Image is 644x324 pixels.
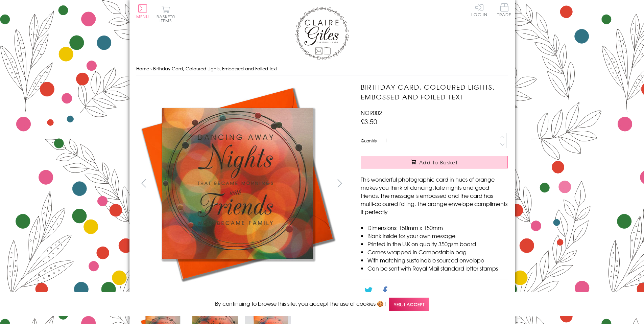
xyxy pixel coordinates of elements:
span: › [150,65,152,72]
span: £3.50 [361,117,377,126]
a: Log In [471,3,487,17]
img: Claire Giles Greetings Cards [295,7,349,60]
li: Printed in the U.K on quality 350gsm board [367,240,508,248]
span: 0 items [160,14,175,24]
span: Menu [136,14,149,20]
a: Home [136,65,149,72]
p: This wonderful photographic card in hues of orange makes you think of dancing, late nights and go... [361,175,508,216]
li: Comes wrapped in Compostable bag [367,248,508,256]
li: With matching sustainable sourced envelope [367,256,508,264]
li: Dimensions: 150mm x 150mm [367,224,508,232]
button: prev [136,176,151,191]
nav: breadcrumbs [136,62,508,76]
button: Menu [136,4,149,19]
label: Quantity [361,138,377,144]
span: Birthday Card, Coloured Lights, Embossed and Foiled text [153,65,277,72]
button: Add to Basket [361,156,508,168]
span: Add to Basket [419,159,458,166]
span: Yes, I accept [389,298,429,311]
span: Trade [497,3,511,17]
li: Can be sent with Royal Mail standard letter stamps [367,264,508,272]
span: NOR002 [361,109,382,117]
img: Birthday Card, Coloured Lights, Embossed and Foiled text [136,82,339,285]
li: Blank inside for your own message [367,232,508,240]
button: next [332,176,347,191]
a: Trade [497,3,511,18]
button: Basket0 items [157,5,175,23]
h1: Birthday Card, Coloured Lights, Embossed and Foiled text [361,82,508,102]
